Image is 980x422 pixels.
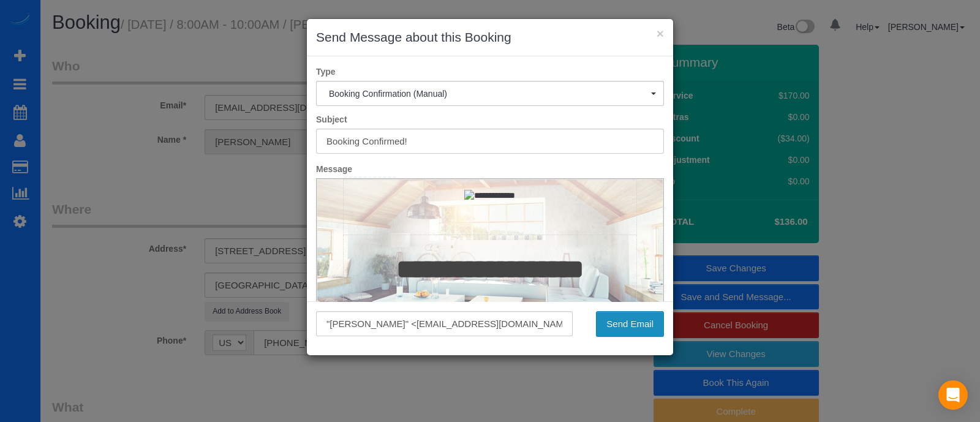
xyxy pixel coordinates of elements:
[316,81,664,106] button: Booking Confirmation (Manual)
[596,311,664,337] button: Send Email
[307,66,673,78] label: Type
[307,113,673,126] label: Subject
[317,179,663,370] iframe: Rich Text Editor, editor1
[307,163,673,175] label: Message
[316,28,664,47] h3: Send Message about this Booking
[657,27,664,40] button: ×
[329,89,651,99] span: Booking Confirmation (Manual)
[316,129,664,154] input: Subject
[938,380,968,410] div: Open Intercom Messenger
